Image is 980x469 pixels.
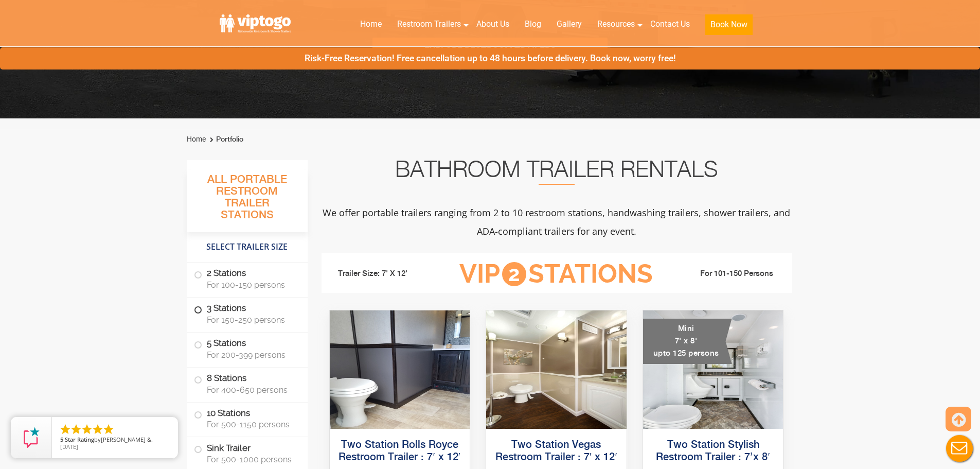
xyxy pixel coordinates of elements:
[194,298,300,329] label: 3 Stations
[60,436,63,443] span: 5
[207,133,243,146] li: Portfolio
[207,350,295,360] span: For 200-399 persons
[194,263,300,294] label: 2 Stations
[389,13,469,36] a: Restroom Trailers
[698,13,760,41] a: Book Now
[502,262,526,286] span: 2
[486,310,627,429] img: Side view of two station restroom trailer with separate doors for males and females
[322,160,792,185] h2: Bathroom Trailer Rentals
[92,423,104,436] li: 
[60,437,170,444] span: by
[443,260,669,288] h3: VIP Stations
[194,437,300,469] label: Sink Trailer
[329,258,444,289] li: Trailer Size: 7' X 12'
[517,13,549,36] a: Blog
[352,13,389,36] a: Home
[207,455,295,464] span: For 500-1000 persons
[643,13,698,36] a: Contact Us
[495,440,617,463] a: Two Station Vegas Restroom Trailer : 7′ x 12′
[65,436,94,443] span: Star Rating
[338,440,460,463] a: Two Station Rolls Royce Restroom Trailer : 7′ x 12′
[656,440,770,463] a: Two Station Stylish Restroom Trailer : 7’x 8′
[102,423,115,436] li: 
[21,427,42,448] img: Review Rating
[70,423,82,436] li: 
[643,310,783,429] img: A mini restroom trailer with two separate stations and separate doors for males and females
[194,403,300,435] label: 10 Stations
[207,385,295,395] span: For 400-650 persons
[60,443,78,450] span: [DATE]
[590,13,643,36] a: Resources
[187,237,308,257] h4: Select Trailer Size
[669,268,785,280] li: For 101-150 Persons
[207,420,295,429] span: For 500-1150 persons
[469,13,517,36] a: About Us
[101,436,153,443] span: [PERSON_NAME] &.
[705,14,753,35] button: Book Now
[322,203,792,240] p: We offer portable trailers ranging from 2 to 10 restroom stations, handwashing trailers, shower t...
[187,170,308,232] h3: All Portable Restroom Trailer Stations
[939,428,980,469] button: Live Chat
[207,315,295,325] span: For 150-250 persons
[207,280,295,290] span: For 100-150 persons
[194,333,300,364] label: 5 Stations
[549,13,590,36] a: Gallery
[643,319,732,364] div: Mini 7' x 8' upto 125 persons
[59,423,72,436] li: 
[187,135,206,143] a: Home
[194,368,300,399] label: 8 Stations
[81,423,93,436] li: 
[330,310,470,429] img: Side view of two station restroom trailer with separate doors for males and females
